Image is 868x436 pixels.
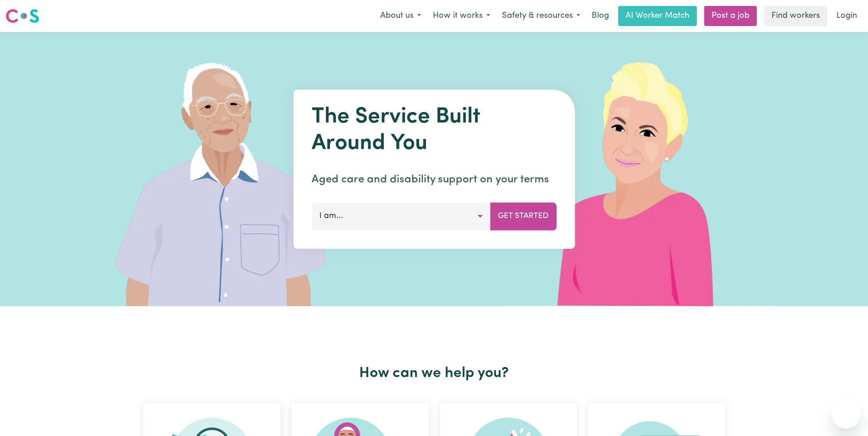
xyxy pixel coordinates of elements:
[312,171,556,188] p: Aged care and disability support on your terms
[704,6,757,26] a: Post a job
[831,6,863,26] a: Login
[764,6,827,26] a: Find workers
[618,6,697,26] a: AI Worker Match
[5,8,39,24] img: Careseekers logo
[312,104,556,157] h1: The Service Built Around You
[586,6,615,26] a: Blog
[312,202,491,230] button: I am...
[496,6,586,26] button: Safety & resources
[5,5,39,27] a: Careseekers logo
[831,399,861,429] iframe: Button to launch messaging window
[374,6,427,26] button: About us
[490,202,556,230] button: Get Started
[427,6,496,26] button: How it works
[138,365,731,382] h2: How can we help you?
